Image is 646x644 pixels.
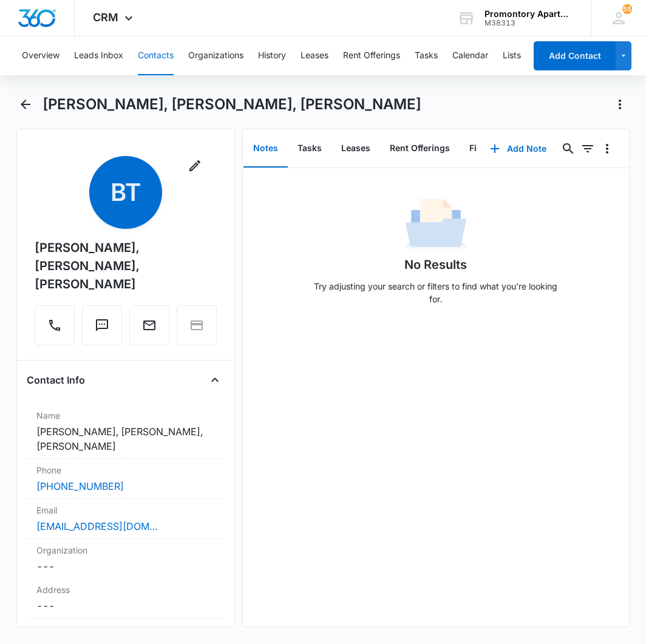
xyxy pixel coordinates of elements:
[36,544,215,557] label: Organization
[35,324,75,334] a: Call
[597,139,617,158] button: Overflow Menu
[35,305,75,345] button: Call
[578,139,597,158] button: Filters
[460,130,498,168] button: Files
[610,95,630,114] button: Actions
[82,305,122,345] button: Text
[406,195,466,256] img: No Data
[27,404,225,459] div: Name[PERSON_NAME], [PERSON_NAME], [PERSON_NAME]
[308,280,563,305] p: Try adjusting your search or filters to find what you’re looking for.
[36,424,215,453] dd: [PERSON_NAME], [PERSON_NAME], [PERSON_NAME]
[331,130,380,168] button: Leases
[27,499,225,539] div: Email[EMAIL_ADDRESS][DOMAIN_NAME]
[301,36,328,75] button: Leases
[36,409,215,422] label: Name
[36,504,215,517] label: Email
[27,459,225,499] div: Phone[PHONE_NUMBER]
[622,4,632,14] div: notifications count
[622,4,632,14] span: 55
[89,156,162,229] span: BT
[35,239,217,293] div: [PERSON_NAME], [PERSON_NAME], [PERSON_NAME]
[74,36,123,75] button: Leads Inbox
[188,36,243,75] button: Organizations
[93,11,118,24] span: CRM
[129,305,169,345] button: Email
[27,578,225,619] div: Address---
[534,41,616,70] button: Add Contact
[16,95,35,114] button: Back
[380,130,460,168] button: Rent Offerings
[258,36,286,75] button: History
[129,324,169,334] a: Email
[205,370,225,390] button: Close
[22,36,59,75] button: Overview
[138,36,174,75] button: Contacts
[27,539,225,578] div: Organization---
[27,373,85,387] h4: Contact Info
[559,139,578,158] button: Search...
[36,559,215,574] dd: ---
[404,256,467,274] h1: No Results
[36,479,124,493] a: [PHONE_NUMBER]
[452,36,488,75] button: Calendar
[42,95,421,114] h1: [PERSON_NAME], [PERSON_NAME], [PERSON_NAME]
[415,36,438,75] button: Tasks
[484,9,573,19] div: account name
[503,36,521,75] button: Lists
[478,134,559,163] button: Add Note
[36,464,215,476] label: Phone
[288,130,331,168] button: Tasks
[36,519,158,534] a: [EMAIL_ADDRESS][DOMAIN_NAME]
[343,36,400,75] button: Rent Offerings
[484,19,573,27] div: account id
[243,130,288,168] button: Notes
[36,583,215,596] label: Address
[82,324,122,334] a: Text
[36,598,215,613] dd: ---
